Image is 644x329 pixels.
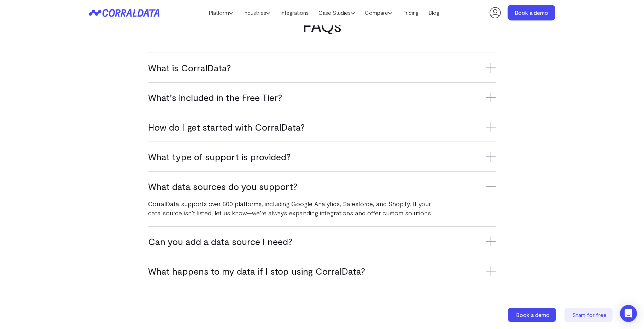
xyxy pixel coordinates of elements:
[508,308,557,322] a: Book a demo
[148,235,496,247] h3: Can you add a data source I need?
[148,265,496,277] h3: What happens to my data if I stop using CorralData?
[572,311,607,318] span: Start for free
[148,199,439,217] p: CorralData supports over 500 platforms, including Google Analytics, Salesforce, and Shopify. If y...
[397,7,423,18] a: Pricing
[204,7,238,18] a: Platform
[148,62,496,73] h3: What is CorralData?
[564,308,614,322] a: Start for free
[423,7,444,18] a: Blog
[275,7,314,18] a: Integrations
[314,7,360,18] a: Case Studies
[360,7,397,18] a: Compare
[89,16,555,35] h2: FAQs
[620,305,637,322] div: Open Intercom Messenger
[516,311,550,318] span: Book a demo
[148,121,496,133] h3: How do I get started with CorralData?
[238,7,275,18] a: Industries
[148,151,496,162] h3: What type of support is provided?
[508,5,555,20] a: Book a demo
[148,91,496,103] h3: What’s included in the Free Tier?
[148,180,496,192] h3: What data sources do you support?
